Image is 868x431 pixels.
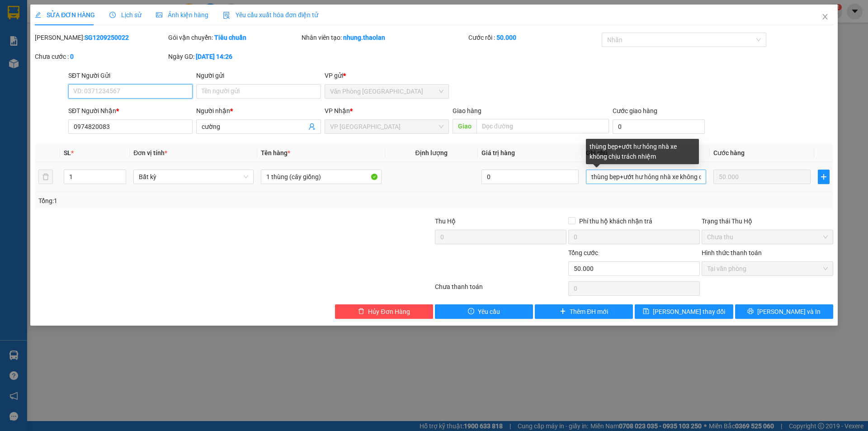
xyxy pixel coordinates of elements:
div: Người gửi [196,71,321,81]
span: Giao [453,119,476,133]
button: save[PERSON_NAME] thay đổi [635,304,733,319]
div: Người nhận [196,106,321,116]
span: close [821,13,829,20]
span: VP Bình Hòa [330,120,443,133]
span: Cước hàng [713,149,745,156]
div: thùng bẹp+ướt hư hỏng nhà xe không chịu trách nhiệm [586,139,699,164]
div: Tổng: 1 [38,196,335,206]
span: Giao hàng [453,107,481,114]
span: [PERSON_NAME] thay đổi [653,307,725,317]
div: [PERSON_NAME]: [35,33,166,43]
span: VP Nhận [325,107,350,114]
span: Lịch sử [109,11,142,19]
b: 50.000 [496,34,516,41]
div: Gói vận chuyển: [168,33,300,43]
b: Tiêu chuẩn [214,34,246,41]
label: Cước giao hàng [613,107,657,114]
th: Ghi chú [582,144,710,162]
span: Bất kỳ [139,170,248,184]
div: SĐT Người Gửi [68,71,193,81]
input: VD: Bàn, Ghế [261,170,381,184]
input: 0 [713,170,811,184]
span: Tên hàng [261,149,290,156]
span: edit [35,12,41,18]
span: Phí thu hộ khách nhận trả [576,216,656,226]
span: SL [64,149,71,156]
span: Tổng cước [568,249,598,256]
button: plus [818,170,830,184]
button: printer[PERSON_NAME] và In [735,304,833,319]
span: plus [560,308,566,315]
button: delete [38,170,53,184]
div: VP gửi [325,71,449,81]
span: Chưa thu [707,230,828,244]
span: picture [156,12,162,18]
li: In ngày: 12:17 12/09 [5,67,104,80]
b: nhung.thaolan [343,34,385,41]
span: Định lượng [415,149,448,156]
img: logo.jpg [5,5,54,54]
div: Chưa thanh toán [434,282,567,298]
button: plusThêm ĐH mới [535,304,633,319]
button: exclamation-circleYêu cầu [435,304,533,319]
span: Giá trị hàng [481,149,515,156]
span: Thêm ĐH mới [570,307,608,317]
img: icon [223,12,230,19]
span: SỬA ĐƠN HÀNG [35,11,95,19]
span: Yêu cầu xuất hóa đơn điện tử [223,11,318,19]
span: Văn Phòng Sài Gòn [330,85,443,98]
div: SĐT Người Nhận [68,106,193,116]
span: save [643,308,649,315]
b: SG1209250022 [85,34,129,41]
button: deleteHủy Đơn Hàng [335,304,433,319]
span: Thu Hộ [435,218,456,225]
span: delete [358,308,364,315]
span: printer [747,308,754,315]
li: Thảo Lan [5,54,104,67]
div: Trạng thái Thu Hộ [702,216,833,226]
input: Ghi Chú [586,170,706,184]
input: Dọc đường [476,119,609,133]
span: exclamation-circle [468,308,474,315]
span: [PERSON_NAME] và In [757,307,821,317]
div: Nhân viên tạo: [302,33,467,43]
label: Hình thức thanh toán [702,249,762,256]
div: Ngày GD: [168,52,300,62]
span: Yêu cầu [478,307,500,317]
span: Ảnh kiện hàng [156,11,208,19]
span: plus [818,173,829,180]
span: user-add [308,123,316,130]
input: Cước giao hàng [613,119,705,134]
span: Tại văn phòng [707,262,828,275]
span: clock-circle [109,12,116,18]
b: [DATE] 14:26 [196,53,232,60]
span: Hủy Đơn Hàng [368,307,410,317]
b: 0 [70,53,74,60]
div: Cước rồi : [468,33,600,43]
button: Close [812,5,838,30]
div: Chưa cước : [35,52,166,62]
span: Đơn vị tính [133,149,167,156]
